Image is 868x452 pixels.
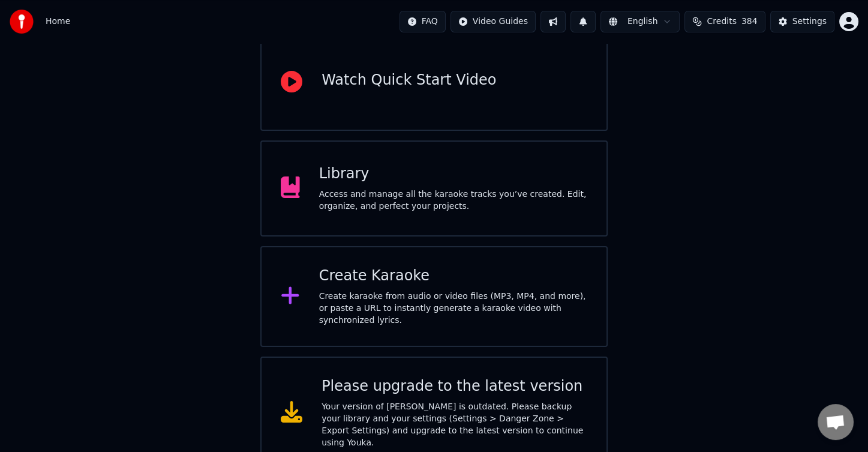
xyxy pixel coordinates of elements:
div: Please upgrade to the latest version [322,377,587,396]
div: Your version of [PERSON_NAME] is outdated. Please backup your library and your settings (Settings... [322,401,587,449]
span: Credits [707,16,736,28]
div: Create Karaoke [319,267,587,286]
div: Access and manage all the karaoke tracks you’ve created. Edit, organize, and perfect your projects. [319,188,587,212]
button: Credits384 [684,11,765,32]
button: FAQ [400,11,446,32]
nav: breadcrumb [46,16,70,28]
button: Video Guides [450,11,536,32]
a: Open chat [818,404,854,440]
span: 384 [741,16,758,28]
span: Home [46,16,70,28]
button: Settings [770,11,834,32]
img: youka [10,10,34,34]
div: Library [319,164,587,184]
div: Settings [792,16,827,28]
div: Watch Quick Start Video [322,71,496,90]
div: Create karaoke from audio or video files (MP3, MP4, and more), or paste a URL to instantly genera... [319,291,587,327]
